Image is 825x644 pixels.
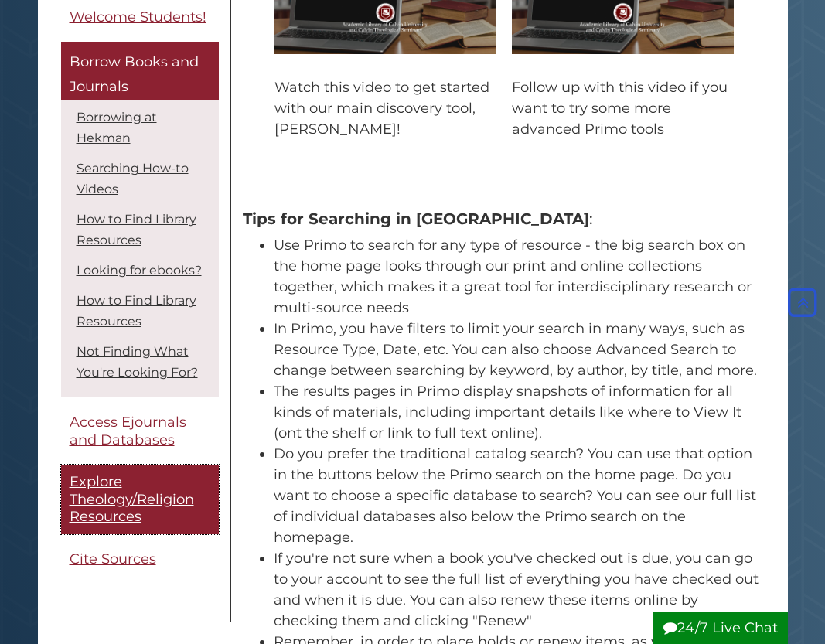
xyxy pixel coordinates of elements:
button: 24/7 Live Chat [653,612,788,644]
span: Welcome Students! [70,9,206,26]
a: Access Ejournals and Databases [61,406,219,458]
li: Use Primo to search for any type of resource - the big search box on the home page looks through ... [274,235,765,319]
span: Cite Sources [70,550,156,567]
li: In Primo, you have filters to limit your search in many ways, such as Resource Type, Date, etc. Y... [274,319,765,381]
strong: Tips for Searching in [GEOGRAPHIC_DATA] [243,210,589,228]
a: Cite Sources [61,542,219,577]
span: Access Ejournals and Databases [70,414,186,449]
a: How to Find Library Resources [77,294,196,329]
li: If you're not sure when a book you've checked out is due, you can go to your account to see the f... [274,548,765,632]
li: The results pages in Primo display snapshots of information for all kinds of materials, including... [274,381,765,444]
p: Follow up with this video if you want to try some more advanced Primo tools [512,77,734,140]
a: Back to Top [784,294,821,311]
a: Explore Theology/Religion Resources [61,465,219,535]
a: Borrowing at Hekman [77,111,157,146]
h4: : [243,210,765,227]
span: Explore Theology/Religion Resources [70,474,194,526]
a: Looking for ebooks? [77,264,202,278]
span: Borrow Books and Journals [70,54,199,96]
p: Watch this video to get started with our main discovery tool, [PERSON_NAME]! [274,77,496,140]
a: How to Find Library Resources [77,213,196,248]
li: Do you prefer the traditional catalog search? You can use that option in the buttons below the Pr... [274,444,765,548]
a: Not Finding What You're Looking For? [77,345,198,380]
a: Searching How-to Videos [77,162,189,197]
a: Borrow Books and Journals [61,43,219,101]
